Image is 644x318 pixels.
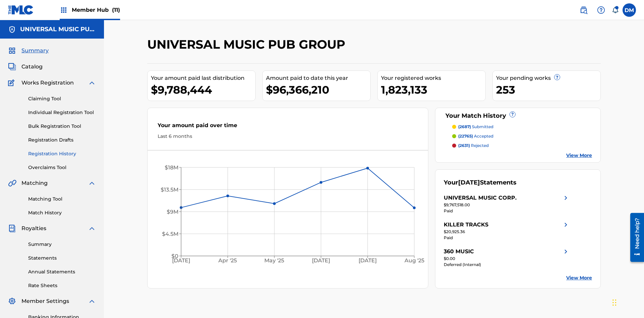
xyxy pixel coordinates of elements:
[562,248,570,256] img: right chevron icon
[444,194,570,214] a: UNIVERSAL MUSIC CORP.right chevron icon$9,767,518.00Paid
[623,3,636,17] div: User Menu
[458,143,489,149] p: rejected
[594,3,608,17] div: Help
[562,194,570,202] img: right chevron icon
[162,231,178,237] tspan: $4.5M
[8,63,16,71] img: Catalog
[312,258,330,264] tspan: [DATE]
[8,47,16,55] img: Summary
[625,210,644,265] iframe: Resource Center
[554,74,560,80] span: ?
[8,224,16,232] img: Royalties
[21,79,74,87] span: Works Registration
[444,256,570,262] div: $0.00
[359,258,377,264] tspan: [DATE]
[381,82,485,97] div: 1,823,133
[161,187,178,193] tspan: $13.5M
[8,47,49,55] a: SummarySummary
[444,262,570,268] div: Deferred (Internal)
[88,224,96,232] img: expand
[60,6,68,14] img: Top Rightsholders
[266,74,370,82] div: Amount paid to date this year
[28,209,96,216] a: Match History
[265,258,284,264] tspan: May '25
[8,79,17,87] img: Works Registration
[404,258,424,264] tspan: Aug '25
[88,79,96,87] img: expand
[510,112,515,117] span: ?
[612,293,616,313] div: Drag
[147,37,348,52] h2: UNIVERSAL MUSIC PUB GROUP
[28,268,96,275] a: Annual Statements
[28,196,96,203] a: Matching Tool
[452,133,592,139] a: (22765) accepted
[8,179,16,187] img: Matching
[566,152,592,159] a: View More
[8,25,16,34] img: Accounts
[28,164,96,171] a: Overclaims Tool
[266,82,370,97] div: $96,366,210
[151,74,255,82] div: Your amount paid last distribution
[21,179,48,187] span: Matching
[158,121,418,133] div: Your amount paid over time
[171,253,178,259] tspan: $0
[20,25,96,33] h5: UNIVERSAL MUSIC PUB GROUP
[444,202,570,208] div: $9,767,518.00
[167,209,178,215] tspan: $9M
[28,241,96,248] a: Summary
[458,134,473,139] span: (22765)
[444,221,570,241] a: KILLER TRACKSright chevron icon$20,925.36Paid
[562,221,570,229] img: right chevron icon
[8,297,16,305] img: Member Settings
[452,124,592,130] a: (2687) submitted
[21,224,46,232] span: Royalties
[458,133,493,139] p: accepted
[444,194,517,202] div: UNIVERSAL MUSIC CORP.
[444,229,570,235] div: $20,925.36
[8,63,43,71] a: CatalogCatalog
[452,143,592,149] a: (2631) rejected
[444,248,570,268] a: 360 MUSICright chevron icon$0.00Deferred (Internal)
[28,95,96,102] a: Claiming Tool
[444,178,517,187] div: Your Statements
[612,7,619,13] div: Notifications
[72,6,120,14] span: Member Hub
[381,74,485,82] div: Your registered works
[112,7,120,13] span: (11)
[496,82,600,97] div: 253
[444,221,488,229] div: KILLER TRACKS
[165,164,178,171] tspan: $18M
[444,248,474,256] div: 360 MUSIC
[444,235,570,241] div: Paid
[28,150,96,157] a: Registration History
[444,208,570,214] div: Paid
[28,109,96,116] a: Individual Registration Tool
[577,3,590,17] a: Public Search
[88,179,96,187] img: expand
[458,179,480,186] span: [DATE]
[28,282,96,289] a: Rate Sheets
[458,143,470,148] span: (2631)
[458,124,471,129] span: (2687)
[610,286,644,318] iframe: Chat Widget
[28,255,96,262] a: Statements
[172,258,190,264] tspan: [DATE]
[28,123,96,130] a: Bulk Registration Tool
[566,274,592,281] a: View More
[21,63,43,71] span: Catalog
[28,137,96,144] a: Registration Drafts
[597,6,605,14] img: help
[21,47,49,55] span: Summary
[88,297,96,305] img: expand
[218,258,237,264] tspan: Apr '25
[21,297,69,305] span: Member Settings
[158,133,418,140] div: Last 6 months
[8,5,34,15] img: MLC Logo
[580,6,588,14] img: search
[496,74,600,82] div: Your pending works
[458,124,493,130] p: submitted
[151,82,255,97] div: $9,788,444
